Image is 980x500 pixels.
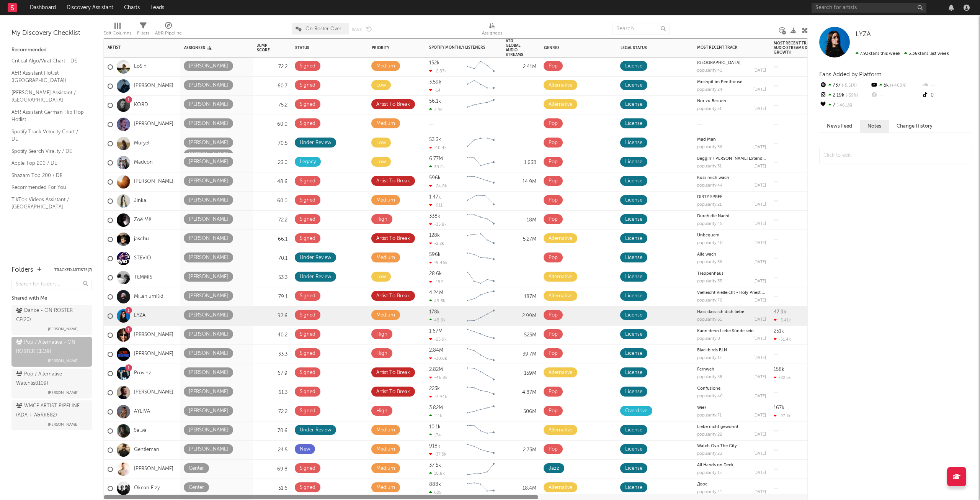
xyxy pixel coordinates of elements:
[54,268,92,272] button: Tracked Artists(7)
[506,177,536,187] div: 14.9M
[189,150,228,159] div: [PERSON_NAME]
[506,235,536,244] div: 5.27M
[429,45,487,50] div: Spotify Monthly Listeners
[697,69,722,73] div: popularity: 41
[134,121,173,128] a: [PERSON_NAME]
[697,222,722,226] div: popularity: 45
[429,164,445,169] div: 30.2k
[697,107,722,111] div: popularity: 31
[544,46,594,50] div: Genres
[464,268,498,287] svg: Chart title
[697,99,726,103] a: Nur zu Besuch
[697,463,733,467] a: All Hands on Deck
[697,387,720,391] a: Confusione
[429,318,446,323] div: 48.6k
[697,145,722,149] div: popularity: 36
[429,233,440,238] div: 128k
[134,236,149,243] a: jaschu
[429,241,444,246] div: -2.2k
[625,119,642,128] div: License
[549,138,558,148] div: Pop
[134,198,146,204] a: Jinka
[625,138,642,148] div: License
[376,215,387,224] div: High
[464,211,498,230] svg: Chart title
[300,100,315,109] div: Signed
[429,310,440,315] div: 178k
[753,164,766,169] div: [DATE]
[697,138,716,142] a: Mad Man
[506,292,536,302] div: 187M
[429,203,443,208] div: -911
[621,46,670,50] div: Legal Status
[889,84,906,88] span: +400 %
[134,313,145,319] a: LYZA
[549,157,558,167] div: Pop
[11,294,92,303] div: Shared with Me
[625,62,642,71] div: License
[697,241,723,245] div: popularity: 40
[464,307,498,326] svg: Chart title
[11,89,84,104] a: [PERSON_NAME] Assistant / [GEOGRAPHIC_DATA]
[549,292,572,301] div: Alternative
[300,253,331,262] div: Under Review
[625,311,642,320] div: License
[697,138,766,142] div: Mad Man
[697,45,755,50] div: Most Recent Track
[134,389,173,396] a: [PERSON_NAME]
[103,19,131,41] div: Edit Columns
[257,62,287,72] div: 72.2
[189,330,228,339] div: [PERSON_NAME]
[464,230,498,249] svg: Chart title
[257,43,276,52] div: Jump Score
[134,447,159,453] a: Gentleman
[189,234,228,243] div: [PERSON_NAME]
[753,241,766,245] div: [DATE]
[697,291,766,295] div: Vielleicht Vielleicht - Holy Priest & elMefti Remix
[257,139,287,148] div: 70.5
[549,196,558,205] div: Pop
[48,420,78,429] span: [PERSON_NAME]
[697,329,754,333] a: Kann denn Liebe Sünde sein
[819,72,882,77] span: Fans Added by Platform
[697,310,744,314] a: Hass dass ich dich liebe
[429,175,441,180] div: 596k
[429,184,447,189] div: -24.8k
[257,82,287,91] div: 60.7
[549,215,558,224] div: Pop
[11,195,84,211] a: TikTok Videos Assistant / [GEOGRAPHIC_DATA]
[464,153,498,172] svg: Chart title
[697,176,766,180] div: Küss mich wach
[134,370,151,377] a: Provinz
[774,318,791,323] div: -5.41k
[482,29,502,38] div: Assignees
[697,291,793,295] a: Vielleicht Vielleicht - Holy Priest & elMefti Remix
[697,184,723,188] div: popularity: 44
[697,88,722,92] div: popularity: 24
[697,233,766,238] div: Unbequem
[774,329,784,334] div: 251k
[697,348,727,352] a: Blackbirds BLN
[376,311,395,320] div: Medium
[819,80,870,90] div: 737
[697,444,737,448] a: Watch Ova The City
[257,292,287,302] div: 79.1
[753,203,766,207] div: [DATE]
[697,61,766,65] div: Mailand
[300,81,315,90] div: Signed
[376,234,410,243] div: Artist To Break
[134,217,151,223] a: Zoë Më
[257,331,287,340] div: 40.2
[429,329,443,334] div: 1.67M
[300,177,315,186] div: Signed
[625,177,642,186] div: License
[506,311,536,321] div: 2.99M
[137,19,149,41] div: Filters
[11,108,84,124] a: A&R Assistant German Hip Hop Hotlist
[11,337,92,367] a: Pop / Alternative - ON ROSTER CE(39)[PERSON_NAME]
[429,195,441,200] div: 1.47k
[189,311,228,320] div: [PERSON_NAME]
[697,260,722,264] div: popularity: 36
[429,271,442,276] div: 28.6k
[697,80,766,84] div: Moshpit im Penthouse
